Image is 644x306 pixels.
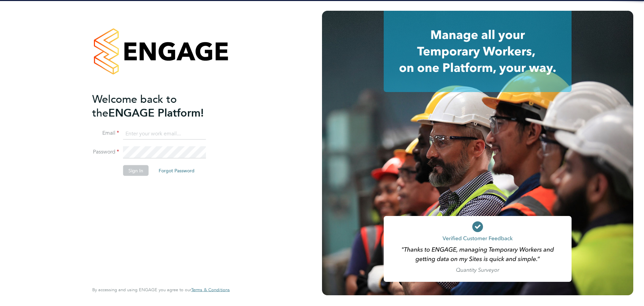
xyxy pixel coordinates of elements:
h2: ENGAGE Platform! [92,92,223,120]
label: Password [92,148,119,156]
label: Email [92,130,119,137]
input: Enter your work email... [123,128,206,140]
button: Forgot Password [153,165,200,176]
button: Sign In [123,165,149,176]
span: Welcome back to the [92,92,177,119]
a: Terms & Conditions [191,287,230,293]
span: By accessing and using ENGAGE you agree to our [92,287,230,293]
